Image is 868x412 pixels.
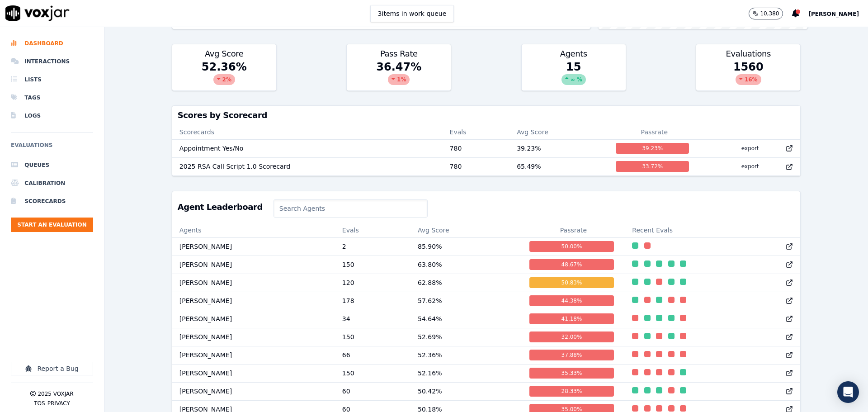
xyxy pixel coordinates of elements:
button: export [734,159,766,174]
td: 150 [335,364,410,382]
h3: Avg Score [178,50,271,58]
p: 10,380 [760,10,779,17]
td: 2 [335,237,410,256]
div: 33.72 % [616,161,689,172]
span: [PERSON_NAME] [808,11,859,17]
div: 36.47 % [347,60,451,90]
td: 62.88 % [410,274,522,292]
button: [PERSON_NAME] [808,8,868,19]
a: Scorecards [11,192,93,210]
div: ∞ % [561,74,586,85]
h3: Scores by Scorecard [178,111,795,119]
th: Avg Score [509,125,609,139]
input: Search Agents [274,199,428,218]
td: [PERSON_NAME] [172,364,335,382]
button: export [734,141,766,156]
th: Agents [172,223,335,237]
td: 65.49 % [509,157,609,175]
div: 39.23 % [616,143,689,154]
td: 60 [335,382,410,400]
td: [PERSON_NAME] [172,292,335,310]
td: [PERSON_NAME] [172,346,335,364]
th: Passrate [522,223,625,237]
div: 35.33 % [529,368,614,379]
td: 52.16 % [410,364,522,382]
td: 178 [335,292,410,310]
td: 150 [335,256,410,274]
td: 50.42 % [410,382,522,400]
div: 2 % [213,74,235,85]
button: Report a Bug [11,362,93,375]
td: 120 [335,274,410,292]
th: Scorecards [172,125,443,139]
td: 52.69 % [410,328,522,346]
div: 1560 [696,60,800,90]
th: Evals [443,125,510,139]
div: 41.18 % [529,313,614,324]
td: 780 [443,157,510,175]
td: [PERSON_NAME] [172,256,335,274]
div: 52.36 % [172,60,276,90]
div: 15 [522,60,626,90]
h3: Evaluations [702,50,795,58]
td: 39.23 % [509,139,609,157]
a: Dashboard [11,34,93,52]
a: Calibration [11,174,93,192]
td: 34 [335,310,410,328]
a: Interactions [11,52,93,71]
a: Logs [11,107,93,125]
h6: Evaluations [11,140,93,156]
div: 50.00 % [529,241,614,252]
a: Queues [11,156,93,174]
td: 57.62 % [410,292,522,310]
td: [PERSON_NAME] [172,237,335,256]
div: 44.38 % [529,295,614,306]
th: Passrate [609,125,700,139]
p: 2025 Voxjar [38,390,73,398]
td: [PERSON_NAME] [172,274,335,292]
div: 50.83 % [529,277,614,288]
td: 2025 RSA Call Script 1.0 Scorecard [172,157,443,175]
td: 66 [335,346,410,364]
a: Tags [11,89,93,107]
td: 150 [335,328,410,346]
td: [PERSON_NAME] [172,328,335,346]
td: [PERSON_NAME] [172,382,335,400]
td: 52.36 % [410,346,522,364]
h3: Agent Leaderboard [178,203,263,211]
h3: Agents [527,50,620,58]
th: Recent Evals [625,223,800,237]
div: 32.00 % [529,331,614,342]
div: 1 % [388,74,410,85]
h3: Pass Rate [352,50,445,58]
td: Appointment Yes/No [172,139,443,157]
td: 85.90 % [410,237,522,256]
td: 63.80 % [410,256,522,274]
button: TOS [34,400,45,407]
th: Evals [335,223,410,237]
th: Avg Score [410,223,522,237]
div: 48.67 % [529,259,614,270]
button: 3items in work queue [370,5,454,22]
div: 37.88 % [529,350,614,360]
img: voxjar logo [5,5,70,21]
td: 780 [443,139,510,157]
div: 28.33 % [529,386,614,397]
td: [PERSON_NAME] [172,310,335,328]
a: Lists [11,71,93,89]
button: 10,380 [749,8,792,19]
td: 54.64 % [410,310,522,328]
div: Open Intercom Messenger [837,381,859,403]
button: Privacy [47,400,70,407]
button: 10,380 [749,8,783,19]
div: 16 % [736,74,761,85]
button: Start an Evaluation [11,218,93,232]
